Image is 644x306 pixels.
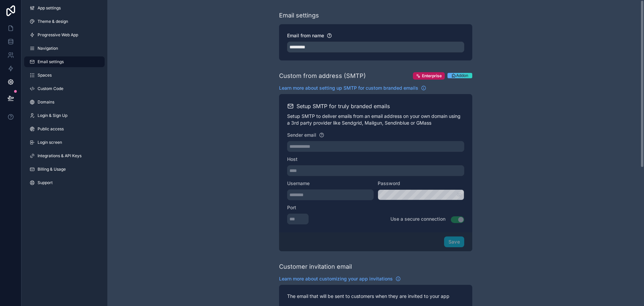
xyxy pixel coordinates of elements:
span: Learn more about customizing your app invitations [279,275,393,282]
span: Addon [456,73,468,78]
span: Spaces [38,73,52,78]
span: Billing & Usage [38,167,66,172]
a: Addon [447,72,472,80]
p: Setup SMTP to deliver emails from an email address on your own domain using a 3rd party provider ... [287,113,464,126]
a: Public access [24,124,105,134]
a: Learn more about customizing your app invitations [279,275,401,282]
span: Progressive Web App [38,32,78,38]
a: Navigation [24,43,105,54]
div: Email settings [279,11,319,20]
a: Domains [24,97,105,107]
span: Email from name [287,33,324,38]
a: Login screen [24,137,105,148]
a: Progressive Web App [24,30,105,40]
span: Theme & design [38,19,68,24]
a: Support [24,177,105,188]
a: Theme & design [24,16,105,27]
span: Host [287,156,298,162]
span: Support [38,180,53,185]
span: App settings [38,5,61,11]
span: Enterprise [422,73,442,79]
div: Customer invitation email [279,262,352,271]
a: Learn more about setting up SMTP for custom branded emails [279,85,426,91]
span: Learn more about setting up SMTP for custom branded emails [279,85,418,91]
div: Custom from address (SMTP) [279,71,366,81]
span: Sender email [287,132,316,138]
a: Login & Sign Up [24,110,105,121]
span: Custom Code [38,86,63,91]
a: Billing & Usage [24,164,105,175]
span: Username [287,180,310,186]
span: Login screen [38,140,62,145]
a: App settings [24,3,105,13]
a: Integrations & API Keys [24,150,105,161]
a: Email settings [24,56,105,67]
span: Password [378,180,400,186]
span: Integrations & API Keys [38,153,82,159]
span: Use a secure connection [390,216,445,222]
span: Navigation [38,46,58,51]
p: The email that will be sent to customers when they are invited to your app [287,293,464,300]
span: Email settings [38,59,64,64]
span: Login & Sign Up [38,113,67,118]
span: Public access [38,126,64,132]
h2: Setup SMTP for truly branded emails [297,102,390,110]
span: Port [287,205,296,210]
span: Domains [38,99,54,105]
a: Custom Code [24,83,105,94]
a: Spaces [24,70,105,81]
